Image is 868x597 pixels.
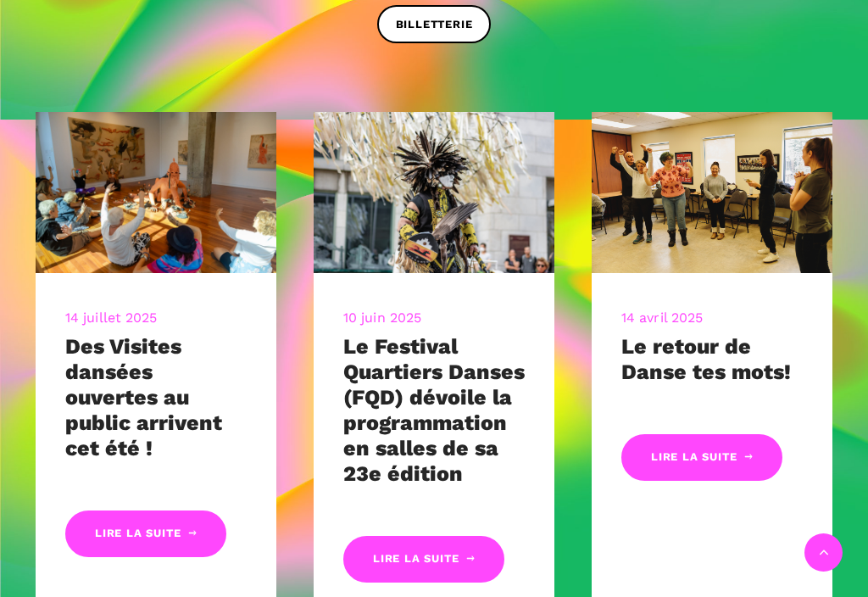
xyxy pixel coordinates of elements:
a: Des Visites dansées ouvertes au public arrivent cet été ! [65,334,222,460]
a: BILLETTERIE [377,5,492,43]
span: BILLETTERIE [396,16,473,34]
img: CARI, 8 mars 2023-209 [592,112,832,272]
img: 20240905-9595 [36,112,276,272]
img: R Barbara Diabo 11 crédit Romain Lorraine (30) [314,112,554,272]
a: Lire la suite [621,434,782,481]
a: 10 juin 2025 [343,310,421,326]
a: 14 avril 2025 [621,310,703,326]
a: 14 juillet 2025 [65,310,158,326]
a: Lire la suite [343,536,504,583]
a: Le retour de Danse tes mots! [621,334,791,384]
a: Le Festival Quartiers Danses (FQD) dévoile la programmation en salles de sa 23e édition [343,334,525,486]
a: Lire la suite [65,511,226,557]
